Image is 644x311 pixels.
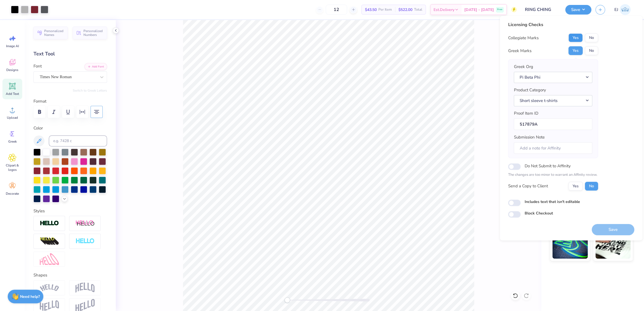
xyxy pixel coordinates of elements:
[40,253,59,265] img: Free Distort
[33,50,107,58] div: Text Tool
[508,48,531,54] div: Greek Marks
[514,134,544,140] label: Submission Note
[6,92,19,96] span: Add Text
[524,210,553,216] label: Block Checkout
[33,98,107,104] label: Format
[33,208,45,214] label: Styles
[85,63,107,70] button: Add Font
[40,237,59,246] img: 3D Illusion
[565,5,591,15] button: Save
[6,191,19,196] span: Decorate
[414,7,422,13] span: Total
[508,183,548,189] div: Send a Copy to Client
[73,27,107,39] button: Personalized Numbers
[73,88,107,93] button: Switch to Greek Letters
[3,163,21,172] span: Clipart & logos
[568,182,583,190] button: Yes
[508,172,598,178] p: The changes are too minor to warrant an Affinity review.
[75,282,95,293] img: Arch
[6,44,19,48] span: Image AI
[620,4,631,15] img: Edgardo Jr
[434,7,454,13] span: Est. Delivery
[378,7,392,13] span: Per Item
[398,7,412,13] span: $522.00
[552,231,588,259] img: Glow in the Dark Ink
[40,284,59,292] img: Arc
[464,7,494,13] span: [DATE] - [DATE]
[585,46,598,55] button: No
[44,29,64,37] span: Personalized Names
[568,46,583,55] button: Yes
[524,199,580,204] label: Includes text that isn't editable
[585,33,598,42] button: No
[524,162,570,169] label: Do Not Submit to Affinity
[514,64,533,70] label: Greek Org
[20,294,40,299] strong: Need help?
[7,115,18,120] span: Upload
[33,125,107,131] label: Color
[568,33,583,42] button: Yes
[514,72,592,83] button: Pi Beta Phi
[595,231,631,259] img: Water based Ink
[40,220,59,227] img: Stroke
[497,8,502,12] span: Free
[612,4,633,15] a: EJ
[514,87,546,93] label: Product Category
[33,272,47,278] label: Shapes
[508,35,538,41] div: Collegiate Marks
[514,110,538,117] label: Proof Item ID
[614,7,618,13] span: EJ
[83,29,104,37] span: Personalized Numbers
[585,182,598,190] button: No
[365,7,377,13] span: $43.50
[514,95,592,106] button: Short sleeve t-shirts
[49,135,107,146] input: e.g. 7428 c
[33,27,68,39] button: Personalized Names
[326,5,347,15] input: – –
[521,4,561,15] input: Untitled Design
[285,297,290,303] div: Accessibility label
[514,142,592,154] input: Add a note for Affinity
[75,220,95,227] img: Shadow
[40,300,59,311] img: Flag
[8,139,17,144] span: Greek
[33,63,42,69] label: Font
[508,21,598,28] div: Licensing Checks
[6,68,18,72] span: Designs
[75,238,95,244] img: Negative Space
